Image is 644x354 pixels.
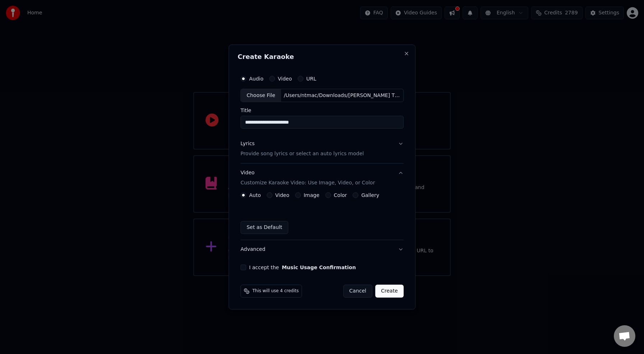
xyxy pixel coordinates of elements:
button: Cancel [343,285,372,298]
div: Choose File [241,89,281,102]
span: This will use 4 credits [252,288,299,294]
button: VideoCustomize Karaoke Video: Use Image, Video, or Color [240,164,404,193]
button: LyricsProvide song lyrics or select an auto lyrics model [240,135,404,164]
label: I accept the [249,265,356,270]
button: Set as Default [240,221,288,234]
label: URL [306,76,316,81]
button: Create [375,285,404,298]
div: VideoCustomize Karaoke Video: Use Image, Video, or Color [240,192,404,240]
label: Color [334,193,347,198]
p: Provide song lyrics or select an auto lyrics model [240,151,364,158]
label: Video [278,76,292,81]
div: /Users/ntmac/Downloads/[PERSON_NAME] Tứ Đồng.wav [281,92,403,99]
label: Video [275,193,289,198]
label: Image [304,193,319,198]
p: Customize Karaoke Video: Use Image, Video, or Color [240,179,375,187]
label: Title [240,108,404,113]
div: Video [240,170,375,187]
h2: Create Karaoke [238,54,406,60]
label: Gallery [361,193,379,198]
button: Advanced [240,240,404,259]
button: I accept the [282,265,356,270]
div: Lyrics [240,141,254,148]
label: Audio [249,76,263,81]
label: Auto [249,193,261,198]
